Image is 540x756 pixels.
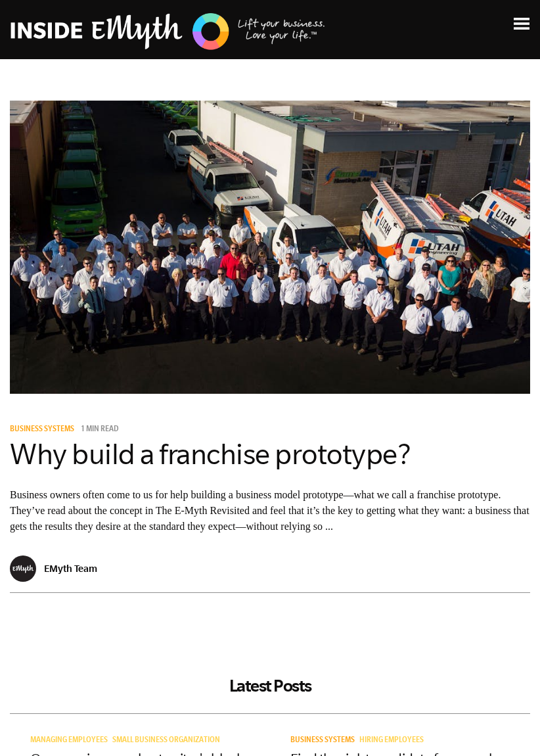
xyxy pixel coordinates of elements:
img: Open Menu [514,18,529,30]
a: Business Systems [10,425,79,435]
a: Why build a franchise prototype? [10,438,410,470]
iframe: Chat Widget [474,693,540,756]
a: Hiring Employees [359,736,428,745]
a: Small Business Organization [112,736,225,745]
img: business model prototype [10,101,530,394]
img: EMyth Team - EMyth [10,555,36,582]
span: Business Systems [290,736,355,745]
span: Business Systems [10,425,74,435]
img: EMyth Business Coaching [11,11,326,51]
span: Managing Employees [30,736,108,745]
span: Hiring Employees [359,736,424,745]
div: וידג'ט של צ'אט [474,693,540,756]
span: Small Business Organization [112,736,220,745]
p: Business owners often come to us for help building a business model prototype—what we call a fran... [10,487,530,534]
p: EMyth Team [44,563,97,574]
p: 1 min read [81,425,119,435]
h2: Latest Posts [10,676,530,696]
a: Managing Employees [30,736,112,745]
a: Business Systems [290,736,359,745]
